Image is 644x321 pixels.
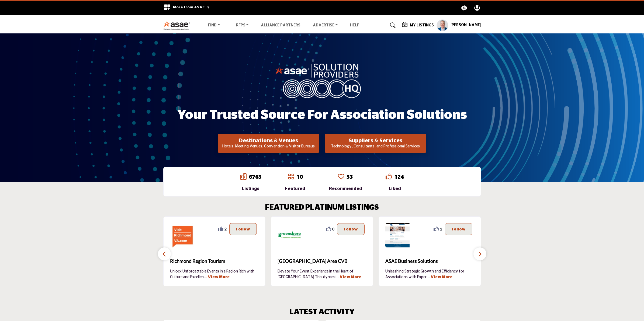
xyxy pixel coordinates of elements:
[451,23,481,28] h5: [PERSON_NAME]
[170,223,194,247] img: Richmond Region Tourism
[240,185,262,192] div: Listings
[385,21,399,30] a: Search
[347,174,353,180] a: 53
[170,269,259,279] p: Unlock Unforgettable Events in a Region Rich with Culture and Excellen
[208,275,230,279] a: View More
[394,174,404,180] a: 124
[289,308,355,317] h2: LATEST ACTIVITY
[445,223,472,235] button: Follow
[344,226,358,232] p: Follow
[337,223,365,235] button: Follow
[204,275,207,279] span: ...
[285,185,305,192] div: Featured
[335,275,339,279] span: ...
[219,144,318,149] p: Hotels, Meeting Venues, Convention & Visitor Bureaus
[437,19,448,31] button: Show hide supplier dropdown
[386,185,404,192] div: Liked
[278,254,366,268] a: [GEOGRAPHIC_DATA] Area CVB
[431,275,452,279] a: View More
[278,254,366,268] b: Greensboro Area CVB
[224,226,227,232] span: 2
[232,22,252,29] a: RFPs
[261,23,300,27] a: Alliance Partners
[325,134,426,153] button: Suppliers & Services Technology, Consultants, and Professional Services
[160,1,213,15] div: More from ASAE
[350,23,359,27] a: Help
[385,254,474,268] a: ASAE Business Solutions
[385,223,410,247] img: ASAE Business Solutions
[326,137,425,144] h2: Suppliers & Services
[385,269,474,279] p: Unleashing Strategic Growth and Efficiency for Associations with Exper
[440,226,442,232] span: 2
[249,174,262,180] a: 6763
[340,275,361,279] a: View More
[385,257,474,265] span: ASAE Business Solutions
[386,173,392,180] i: Go to Liked
[219,137,318,144] h2: Destinations & Venues
[218,134,319,153] button: Destinations & Venues Hotels, Meeting Venues, Convention & Visitor Bureaus
[278,257,366,265] span: [GEOGRAPHIC_DATA] Area CVB
[326,144,425,149] p: Technology, Consultants, and Professional Services
[204,22,224,29] a: Find
[236,226,250,232] p: Follow
[170,257,259,265] span: Richmond Region Tourism
[265,203,379,212] h2: FEATURED PLATINUM LISTINGS
[410,23,434,28] h5: My Listings
[309,22,341,29] a: Advertise
[163,21,193,30] img: Site Logo
[332,226,334,232] span: 0
[278,269,366,279] p: Elevate Your Event Experience in the Heart of [GEOGRAPHIC_DATA] This dynami
[402,22,434,29] div: My Listings
[338,173,344,181] a: Go to Recommended
[329,185,362,192] div: Recommended
[296,174,303,180] a: 10
[275,62,369,98] img: image
[173,5,210,9] span: More from ASAE
[170,254,259,268] a: Richmond Region Tourism
[288,173,294,181] a: Go to Featured
[427,275,430,279] span: ...
[229,223,257,235] button: Follow
[452,226,466,232] p: Follow
[278,223,302,247] img: Greensboro Area CVB
[177,107,467,123] h1: Your Trusted Source for Association Solutions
